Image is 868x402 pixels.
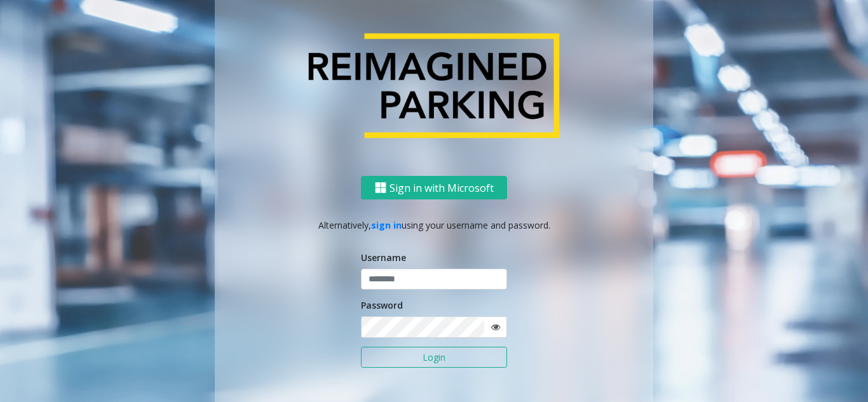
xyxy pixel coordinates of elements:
label: Username [361,251,406,264]
p: Alternatively, using your username and password. [227,218,641,232]
a: sign in [371,219,402,231]
button: Sign in with Microsoft [361,176,507,199]
button: Login [361,347,507,368]
label: Password [361,298,403,312]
